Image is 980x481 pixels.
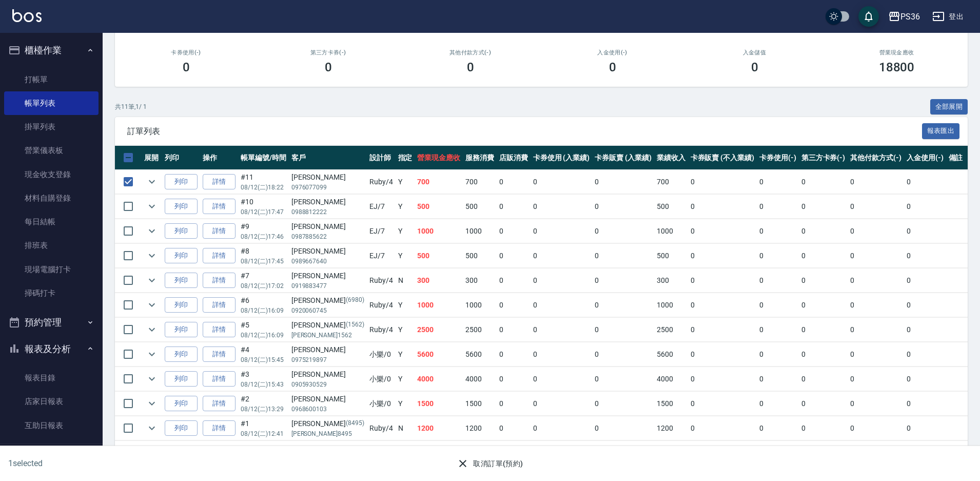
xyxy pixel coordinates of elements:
td: Ruby /4 [367,416,396,440]
a: 詳情 [203,273,236,288]
td: 0 [848,318,904,342]
td: 500 [654,244,688,268]
a: 詳情 [203,199,236,215]
th: 卡券使用(-) [757,146,799,170]
td: 0 [799,170,848,194]
td: 1000 [463,219,497,243]
td: #8 [238,244,289,268]
td: 0 [592,219,654,243]
a: 詳情 [203,396,236,412]
td: 0 [592,293,654,317]
td: Y [396,367,415,391]
th: 客戶 [289,146,367,170]
td: 0 [848,195,904,219]
td: 小樂 /0 [367,392,396,416]
td: 1000 [654,293,688,317]
td: Y [396,195,415,219]
td: #4 [238,342,289,367]
div: [PERSON_NAME] [291,320,364,331]
th: 列印 [162,146,200,170]
a: 互助排行榜 [4,437,99,461]
td: 1500 [463,392,497,416]
td: 0 [757,416,799,440]
td: #10 [238,195,289,219]
a: 掃碼打卡 [4,281,99,305]
a: 掛單列表 [4,115,99,139]
span: 訂單列表 [127,126,922,137]
td: 0 [757,268,799,293]
td: 0 [799,318,848,342]
p: (6980) [346,295,364,306]
a: 帳單列表 [4,91,99,115]
td: 0 [757,318,799,342]
td: 0 [688,268,757,293]
td: 0 [497,342,531,367]
div: [PERSON_NAME] [291,246,364,257]
td: Y [396,318,415,342]
th: 營業現金應收 [415,146,463,170]
button: 列印 [165,322,198,338]
td: 0 [799,367,848,391]
a: 營業儀表板 [4,139,99,162]
button: 登出 [928,7,968,26]
td: 0 [531,293,593,317]
td: 0 [592,195,654,219]
button: 列印 [165,199,198,215]
p: 0976077099 [291,183,364,192]
a: 打帳單 [4,68,99,91]
th: 備註 [946,146,966,170]
div: [PERSON_NAME] [291,172,364,183]
td: #3 [238,367,289,391]
button: 報表匯出 [922,123,960,139]
td: EJ /7 [367,219,396,243]
td: 300 [415,268,463,293]
button: 取消訂單(預約) [453,454,527,473]
button: expand row [144,322,160,337]
td: 0 [757,293,799,317]
th: 其他付款方式(-) [848,146,904,170]
td: 4000 [415,367,463,391]
button: save [858,6,879,27]
p: 08/12 (二) 18:22 [241,183,286,192]
td: 1000 [415,293,463,317]
button: 全部展開 [930,99,968,115]
td: 0 [757,367,799,391]
img: Logo [12,9,42,22]
p: 0968600103 [291,405,364,414]
td: 0 [799,195,848,219]
button: 櫃檯作業 [4,37,99,64]
th: 服務消費 [463,146,497,170]
th: 帳單編號/時間 [238,146,289,170]
td: 0 [848,268,904,293]
p: 08/12 (二) 15:43 [241,380,286,389]
td: 0 [757,195,799,219]
td: 0 [688,244,757,268]
div: [PERSON_NAME] [291,271,364,281]
p: 0988812222 [291,207,364,217]
td: 0 [688,219,757,243]
p: [PERSON_NAME]1562 [291,331,364,340]
td: 2500 [463,318,497,342]
td: 0 [848,170,904,194]
td: 2500 [654,318,688,342]
td: 1000 [463,293,497,317]
button: expand row [144,347,160,362]
td: 0 [592,244,654,268]
td: 0 [688,367,757,391]
p: 08/12 (二) 16:09 [241,331,286,340]
th: 店販消費 [497,146,531,170]
button: expand row [144,174,160,189]
td: 0 [688,195,757,219]
button: expand row [144,371,160,387]
td: 0 [904,392,946,416]
button: 報表及分析 [4,336,99,362]
td: #9 [238,219,289,243]
button: expand row [144,297,160,313]
p: 0919883477 [291,281,364,291]
td: #5 [238,318,289,342]
td: 700 [463,170,497,194]
a: 每日結帳 [4,210,99,234]
a: 詳情 [203,297,236,313]
a: 詳情 [203,347,236,362]
button: 列印 [165,248,198,264]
